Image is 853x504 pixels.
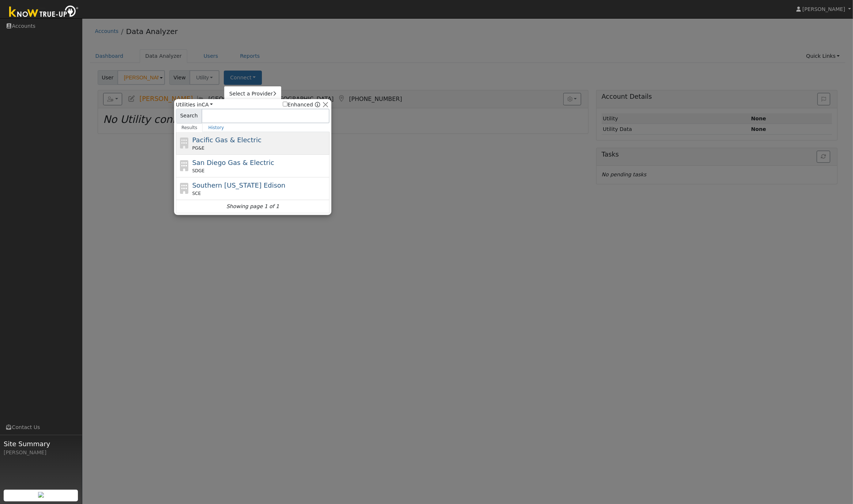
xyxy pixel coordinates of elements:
span: Show enhanced providers [283,101,320,109]
span: Search [176,109,202,123]
img: Know True-Up [5,4,82,20]
img: retrieve [38,492,44,498]
input: Enhanced [283,102,288,106]
a: Enhanced Providers [315,102,320,108]
span: Southern [US_STATE] Edison [192,181,286,189]
span: San Diego Gas & Electric [192,159,274,166]
a: Results [176,123,203,132]
span: Site Summary [4,439,78,449]
div: [PERSON_NAME] [4,449,78,456]
span: PG&E [192,145,204,151]
i: Showing page 1 of 1 [226,203,279,210]
span: SDGE [192,168,205,174]
a: CA [202,102,213,108]
span: SCE [192,190,201,197]
label: Enhanced [283,101,313,109]
a: History [203,123,229,132]
a: Select a Provider [224,89,281,99]
span: Utilities in [176,101,213,109]
span: [PERSON_NAME] [803,6,845,12]
span: Pacific Gas & Electric [192,136,262,144]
